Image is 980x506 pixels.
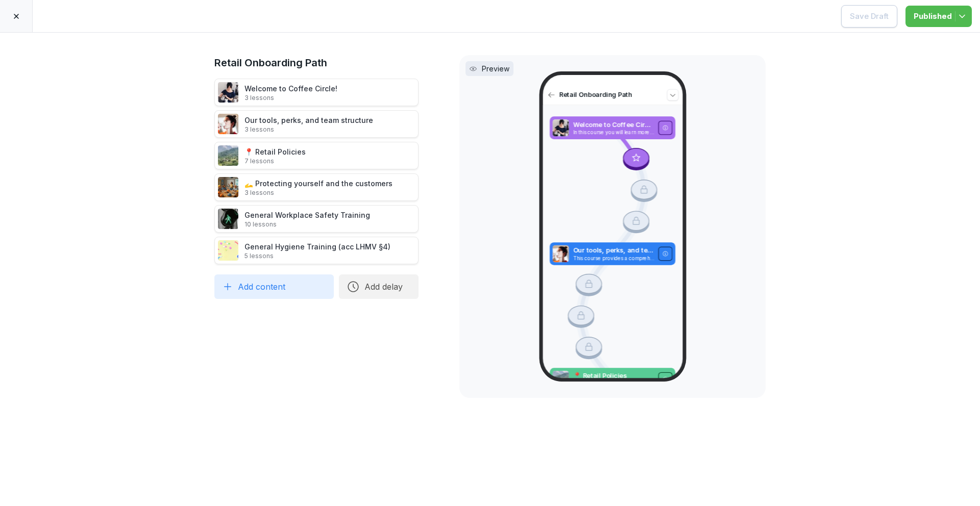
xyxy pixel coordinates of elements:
div: 📍 Retail Policies [244,146,306,165]
p: 3 lessons [244,94,337,102]
div: Save Draft [850,11,889,22]
h1: Retail Onboarding Path [214,55,419,70]
p: In this course you will learn more about Coffee Circle and what we stand for! [573,130,654,136]
p: Welcome to Coffee Circle! [573,120,654,130]
p: 7 lessons [244,157,306,165]
button: Save Draft [841,5,897,28]
p: 5 lessons [244,252,390,260]
div: General Hygiene Training (acc LHMV §4)5 lessons [214,237,419,264]
img: r4iv508g6r12c0i8kqe8gadw.png [218,145,238,166]
div: 📍 Retail Policies7 lessons [214,142,419,169]
img: aord19nnycsax6x70siwiz5b.png [552,245,569,262]
p: Our tools, perks, and team structure [573,246,654,255]
p: 📍 Retail Policies [573,372,654,381]
img: dk7x737xv5i545c4hvlzmvog.png [218,209,238,229]
div: Our tools, perks, and team structure [244,115,373,134]
div: 🫴 Protecting yourself and the customers3 lessons [214,173,419,201]
div: General Workplace Safety Training10 lessons [214,205,419,233]
div: Welcome to Coffee Circle!3 lessons [214,79,419,106]
button: Add delay [339,274,419,299]
img: i5rz61o9pkmodjbel2a693fq.png [218,82,238,103]
img: i5rz61o9pkmodjbel2a693fq.png [552,119,569,136]
button: Published [905,6,972,27]
img: b6bm8nlnb9e4a66i6kerosil.png [218,177,238,197]
div: 🫴 Protecting yourself and the customers [244,178,393,197]
p: 10 lessons [244,220,370,229]
div: Welcome to Coffee Circle! [244,83,337,102]
img: aord19nnycsax6x70siwiz5b.png [218,114,238,134]
p: Preview [482,63,509,74]
div: Published [914,11,964,22]
div: General Workplace Safety Training [244,210,370,229]
p: This course provides a comprehensive overview of the various tools and perks available to employe... [573,255,654,262]
p: 3 lessons [244,125,373,134]
img: rd8noi9myd5hshrmayjayi2t.png [218,240,238,261]
p: 3 lessons [244,189,393,197]
p: Retail Onboarding Path [559,90,663,99]
div: General Hygiene Training (acc LHMV §4) [244,241,390,260]
button: Add content [214,274,334,299]
div: Our tools, perks, and team structure3 lessons [214,110,419,138]
img: r4iv508g6r12c0i8kqe8gadw.png [552,371,569,388]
